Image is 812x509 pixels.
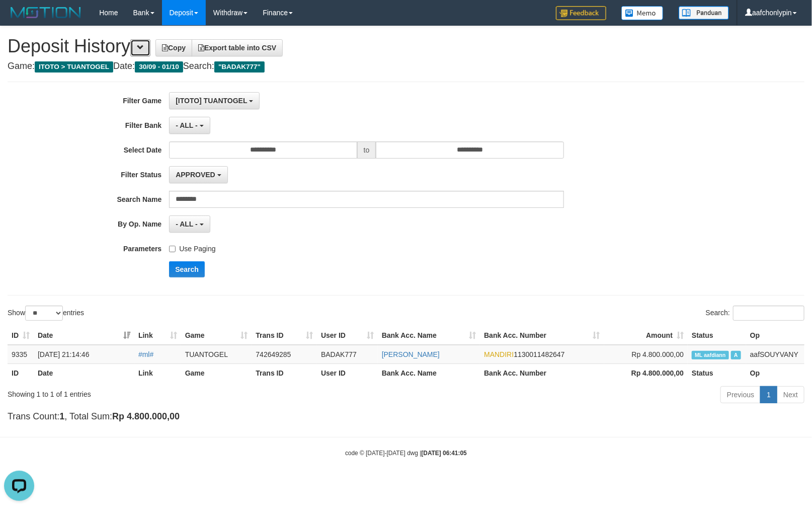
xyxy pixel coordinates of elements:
th: User ID [317,363,378,382]
button: APPROVED [169,166,227,183]
td: [DATE] 21:14:46 [34,345,134,364]
div: Showing 1 to 1 of 1 entries [8,385,331,399]
label: Use Paging [169,240,215,254]
label: Show entries [8,306,84,321]
span: to [357,141,376,159]
small: code © [DATE]-[DATE] dwg | [345,450,467,457]
a: Copy [155,39,192,56]
th: Op [746,326,804,345]
span: "BADAK777" [214,61,265,72]
th: Bank Acc. Name: activate to sort column ascending [378,326,480,345]
span: MANDIRI [484,350,514,358]
th: Bank Acc. Number: activate to sort column ascending [480,326,604,345]
strong: [DATE] 06:41:05 [422,450,467,457]
th: Status [688,363,746,382]
td: BADAK777 [317,345,378,364]
th: User ID: activate to sort column ascending [317,326,378,345]
span: Manually Linked by aafdiann [692,351,729,359]
strong: Rp 4.800.000,00 [631,369,684,377]
span: - ALL - [176,121,198,129]
span: Copy [162,44,186,52]
th: Date: activate to sort column ascending [34,326,134,345]
span: Approved [731,351,741,359]
h4: Trans Count: , Total Sum: [8,412,804,422]
input: Use Paging [169,246,176,252]
th: ID [8,363,34,382]
td: 1130011482647 [480,345,604,364]
a: Export table into CSV [192,39,283,56]
td: TUANTOGEL [181,345,252,364]
img: panduan.png [679,6,729,20]
img: Button%20Memo.svg [621,6,664,20]
span: - ALL - [176,220,198,228]
th: Trans ID [252,363,317,382]
select: Showentries [25,306,63,321]
h1: Deposit History [8,36,804,56]
span: ITOTO > TUANTOGEL [35,61,113,72]
th: Bank Acc. Number [480,363,604,382]
td: aafSOUYVANY [746,345,804,364]
th: Game: activate to sort column ascending [181,326,252,345]
th: Date [34,363,134,382]
th: Op [746,363,804,382]
th: Trans ID: activate to sort column ascending [252,326,317,345]
th: Game [181,363,252,382]
a: #ml# [138,350,153,358]
strong: Rp 4.800.000,00 [112,411,180,421]
td: 742649285 [252,345,317,364]
a: Next [777,386,804,403]
th: Link: activate to sort column ascending [134,326,181,345]
img: MOTION_logo.png [8,5,84,20]
a: Previous [720,386,761,403]
a: 1 [760,386,777,403]
span: Export table into CSV [198,44,276,52]
span: 30/09 - 01/10 [135,61,183,72]
span: APPROVED [176,171,215,179]
a: [PERSON_NAME] [382,350,440,358]
strong: 1 [59,411,64,421]
img: Feedback.jpg [556,6,606,20]
button: Search [169,261,205,277]
button: Open LiveChat chat widget [4,4,34,34]
th: Amount: activate to sort column ascending [604,326,688,345]
td: 9335 [8,345,34,364]
th: Status [688,326,746,345]
th: ID: activate to sort column ascending [8,326,34,345]
h4: Game: Date: Search: [8,61,804,71]
button: - ALL - [169,117,210,134]
span: Rp 4.800.000,00 [632,350,684,358]
label: Search: [706,306,804,321]
button: [ITOTO] TUANTOGEL [169,92,260,109]
th: Bank Acc. Name [378,363,480,382]
span: [ITOTO] TUANTOGEL [176,97,247,105]
button: - ALL - [169,215,210,233]
input: Search: [733,306,804,321]
th: Link [134,363,181,382]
